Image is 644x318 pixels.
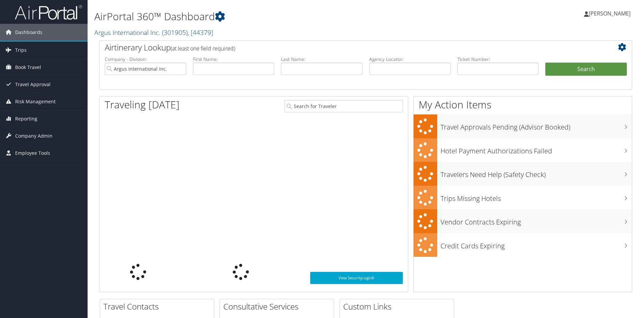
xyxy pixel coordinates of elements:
span: Company Admin [15,128,53,144]
h2: Consultative Services [223,301,334,312]
h2: Travel Contacts [103,301,214,312]
span: (at least one field required) [171,45,235,52]
span: Reporting [15,110,37,127]
h3: Trips Missing Hotels [441,190,632,203]
span: Dashboards [15,24,42,41]
a: Travel Approvals Pending (Advisor Booked) [414,114,632,138]
span: ( 301905 ) [162,28,188,37]
h2: Airtinerary Lookup [105,42,582,53]
label: Company - Division: [105,56,186,63]
label: Last Name: [281,56,362,63]
a: View SecurityLogic® [310,272,403,284]
label: First Name: [193,56,275,63]
span: Travel Approval [15,76,51,93]
button: Search [545,63,627,76]
a: [PERSON_NAME] [584,3,637,24]
h1: AirPortal 360™ Dashboard [94,9,456,24]
a: Argus International Inc. [94,28,213,37]
a: Credit Cards Expiring [414,233,632,257]
span: Book Travel [15,59,41,76]
label: Agency Locator: [369,56,451,63]
input: Search for Traveler [285,100,403,112]
a: Trips Missing Hotels [414,186,632,210]
h3: Hotel Payment Authorizations Failed [441,143,632,156]
h3: Credit Cards Expiring [441,238,632,251]
span: Risk Management [15,93,56,110]
a: Travelers Need Help (Safety Check) [414,162,632,186]
label: Ticket Number: [457,56,539,63]
h2: Custom Links [343,301,454,312]
span: , [ 44379 ] [188,28,213,37]
span: [PERSON_NAME] [589,10,631,17]
h3: Travel Approvals Pending (Advisor Booked) [441,119,632,132]
img: airportal-logo.png [15,4,82,20]
h1: My Action Items [414,98,632,112]
a: Hotel Payment Authorizations Failed [414,138,632,162]
span: Trips [15,42,27,59]
a: Vendor Contracts Expiring [414,209,632,233]
h3: Travelers Need Help (Safety Check) [441,167,632,179]
h3: Vendor Contracts Expiring [441,214,632,227]
span: Employee Tools [15,145,50,162]
h1: Traveling [DATE] [105,98,180,112]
